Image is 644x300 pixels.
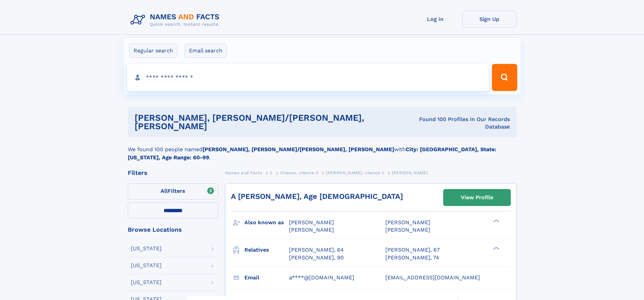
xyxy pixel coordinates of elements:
[225,168,262,177] a: Names and Facts
[492,219,500,223] div: ❯
[202,146,394,153] b: [PERSON_NAME], [PERSON_NAME]/[PERSON_NAME], [PERSON_NAME]
[127,64,489,91] input: search input
[408,11,462,27] a: Log In
[131,246,162,251] div: [US_STATE]
[131,263,162,268] div: [US_STATE]
[406,116,510,131] div: Found 100 Profiles In Our Records Database
[385,246,440,254] a: [PERSON_NAME], 67
[231,192,403,201] a: A [PERSON_NAME], Age [DEMOGRAPHIC_DATA]
[326,170,384,175] span: [PERSON_NAME], chance ii
[280,170,318,175] span: Chance, chance ii
[289,227,334,233] span: [PERSON_NAME]
[289,219,334,226] span: [PERSON_NAME]
[385,227,430,233] span: [PERSON_NAME]
[244,217,289,228] h3: Also known as
[244,272,289,283] h3: Email
[131,280,162,285] div: [US_STATE]
[444,189,510,206] a: View Profile
[461,190,493,205] div: View Profile
[492,64,517,91] button: Search Button
[128,183,218,200] label: Filters
[244,244,289,256] h3: Relatives
[185,44,227,58] label: Email search
[128,146,496,161] b: City: [GEOGRAPHIC_DATA], State: [US_STATE], Age Range: 60-99
[270,168,273,177] a: C
[270,170,273,175] span: C
[385,219,430,226] span: [PERSON_NAME]
[128,170,218,176] div: Filters
[128,11,225,29] img: Logo Names and Facts
[135,114,406,131] h1: [PERSON_NAME], [PERSON_NAME]/[PERSON_NAME], [PERSON_NAME]
[385,254,439,261] a: [PERSON_NAME], 74
[161,188,168,194] span: All
[385,274,480,281] span: [EMAIL_ADDRESS][DOMAIN_NAME]
[128,227,218,233] div: Browse Locations
[128,137,517,162] div: We found 100 people named with .
[392,170,428,175] span: [PERSON_NAME]
[129,44,177,58] label: Regular search
[492,246,500,251] div: ❯
[326,168,384,177] a: [PERSON_NAME], chance ii
[462,11,517,27] a: Sign Up
[280,168,318,177] a: Chance, chance ii
[289,246,344,254] a: [PERSON_NAME], 64
[289,254,344,261] a: [PERSON_NAME], 90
